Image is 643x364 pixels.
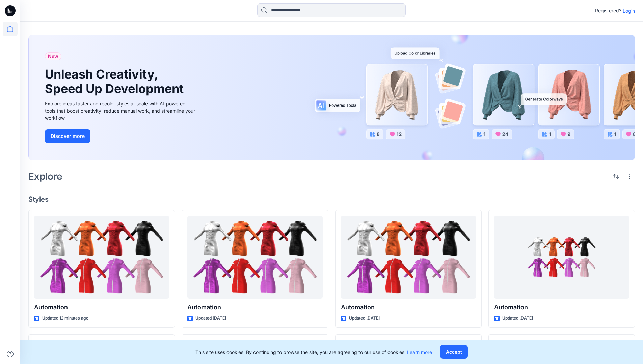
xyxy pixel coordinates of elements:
[45,129,90,143] button: Discover more
[28,171,62,182] h2: Explore
[341,303,476,312] p: Automation
[341,216,476,299] a: Automation
[45,67,187,96] h1: Unleash Creativity, Speed Up Development
[195,348,432,356] p: This site uses cookies. By continuing to browse the site, you are agreeing to our use of cookies.
[494,216,629,299] a: Automation
[34,303,169,312] p: Automation
[623,7,635,14] p: Login
[195,315,226,322] p: Updated [DATE]
[42,315,88,322] p: Updated 12 minutes ago
[28,195,635,203] h4: Styles
[440,345,468,359] button: Accept
[494,303,629,312] p: Automation
[187,303,322,312] p: Automation
[48,52,58,60] span: New
[349,315,380,322] p: Updated [DATE]
[45,129,197,143] a: Discover more
[34,216,169,299] a: Automation
[502,315,533,322] p: Updated [DATE]
[45,100,197,121] div: Explore ideas faster and recolor styles at scale with AI-powered tools that boost creativity, red...
[595,7,621,15] p: Registered?
[407,349,432,355] a: Learn more
[187,216,322,299] a: Automation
